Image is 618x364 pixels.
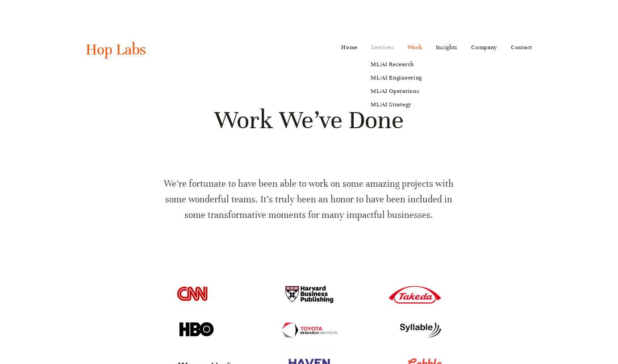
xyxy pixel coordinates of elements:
[163,176,455,223] p: We’re fortunate to have been able to work on some amazing projects with some wonderful teams. It’...
[471,40,497,54] a: Company
[408,40,422,54] a: Work
[364,71,428,84] a: ML/AI Engineering
[371,40,394,54] a: Services
[511,40,532,54] a: Contact
[364,98,428,111] a: ML/AI Strategy
[364,58,428,71] a: ML/AI Research
[364,84,428,98] a: ML/AI Operations
[86,40,146,59] a: Hop Labs
[436,40,458,54] a: Insights
[163,104,455,136] h1: Work We’ve Done
[341,40,358,54] a: Home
